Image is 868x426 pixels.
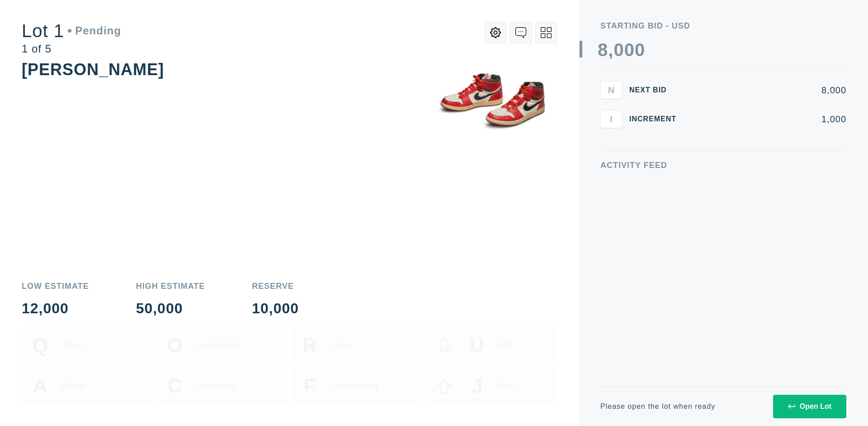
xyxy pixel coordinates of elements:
div: [PERSON_NAME] [22,60,164,79]
div: High Estimate [136,282,205,290]
div: 0 [613,41,624,59]
div: Increment [629,115,684,123]
span: N [608,85,614,95]
div: 12,000 [22,301,89,316]
div: Open Lot [788,402,831,411]
div: Activity Feed [600,161,846,169]
div: Lot 1 [22,22,121,40]
div: , [608,41,613,222]
div: Starting Bid - USD [600,22,846,30]
div: 8 [598,41,608,59]
div: Pending [68,25,121,36]
div: 0 [624,41,635,59]
div: 1 of 5 [22,43,121,54]
div: 50,000 [136,301,205,316]
div: 8,000 [691,86,846,95]
div: Please open the lot when ready [600,403,715,410]
button: Open Lot [773,395,846,418]
span: I [610,114,613,124]
div: Low Estimate [22,282,89,290]
div: 1,000 [691,115,846,124]
div: Reserve [252,282,299,290]
button: N [600,81,622,99]
div: Next Bid [629,86,684,94]
div: 10,000 [252,301,299,316]
div: 0 [635,41,645,59]
button: I [600,110,622,128]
